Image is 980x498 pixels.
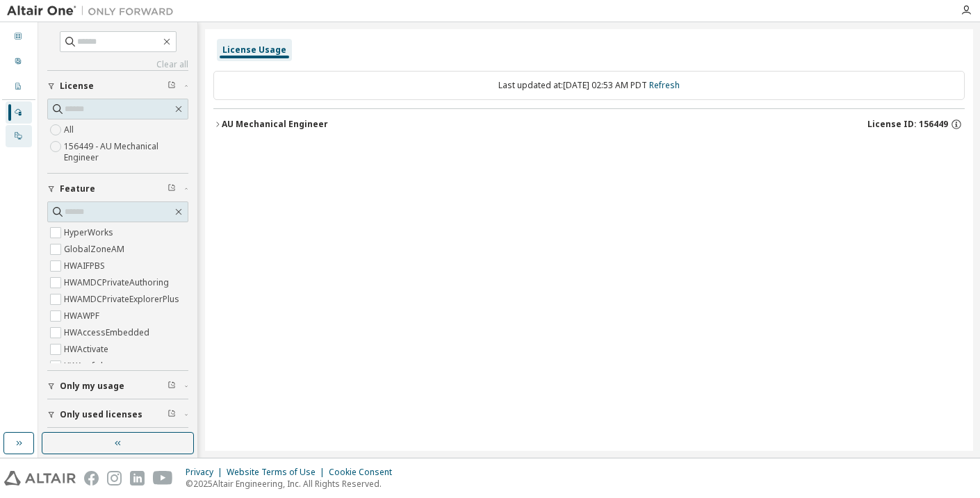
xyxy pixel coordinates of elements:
[47,174,188,204] button: Feature
[213,109,965,140] button: AU Mechanical EngineerLicense ID: 156449
[186,467,227,478] div: Privacy
[168,381,176,392] span: Clear filter
[867,119,948,130] span: License ID: 156449
[227,467,329,478] div: Website Terms of Use
[649,79,680,91] a: Refresh
[6,76,32,98] div: Company Profile
[329,467,400,478] div: Cookie Consent
[6,26,32,48] div: Dashboard
[222,44,286,56] div: License Usage
[60,183,95,194] span: Feature
[6,101,32,124] div: Managed
[47,371,188,401] button: Only my usage
[64,291,182,308] label: HWAMDCPrivateExplorerPlus
[168,81,176,92] span: Clear filter
[64,258,108,274] label: HWAIFPBS
[64,341,111,358] label: HWActivate
[64,122,76,138] label: All
[60,81,94,92] span: License
[222,119,328,130] div: AU Mechanical Engineer
[153,471,173,485] img: youtube.svg
[107,471,122,485] img: instagram.svg
[186,478,400,490] p: © 2025 Altair Engineering, Inc. All Rights Reserved.
[64,308,102,324] label: HWAWPF
[60,381,124,392] span: Only my usage
[64,224,116,241] label: HyperWorks
[6,125,32,147] div: On Prem
[4,471,76,485] img: altair_logo.svg
[168,183,176,194] span: Clear filter
[64,241,127,258] label: GlobalZoneAM
[60,409,142,420] span: Only used licenses
[7,4,181,18] img: Altair One
[47,71,188,101] button: License
[168,409,176,420] span: Clear filter
[47,399,188,430] button: Only used licenses
[213,71,965,100] div: Last updated at: [DATE] 02:53 AM PDT
[84,471,99,485] img: facebook.svg
[130,471,145,485] img: linkedin.svg
[64,274,172,291] label: HWAMDCPrivateAuthoring
[47,59,188,70] a: Clear all
[6,51,32,73] div: User Profile
[64,138,188,166] label: 156449 - AU Mechanical Engineer
[64,324,152,341] label: HWAccessEmbedded
[64,358,108,374] label: HWAcufwh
